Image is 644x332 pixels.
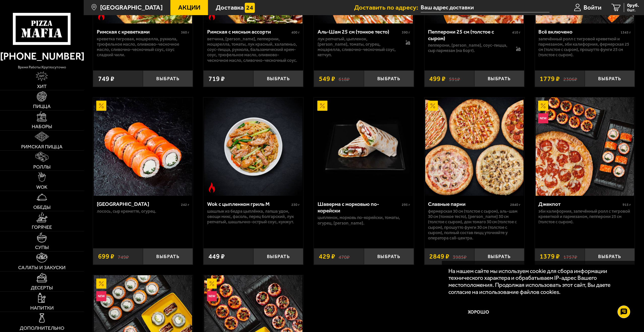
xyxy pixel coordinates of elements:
[453,253,467,260] s: 3985 ₽
[94,97,192,196] img: Филадельфия
[143,248,193,265] button: Выбрать
[317,101,327,111] img: Акционный
[402,30,410,35] span: 390 г
[364,70,414,87] button: Выбрать
[96,291,106,301] img: Новинка
[428,29,511,41] div: Пепперони 25 см (толстое с сыром)
[21,144,63,149] span: Римская пицца
[421,3,549,12] input: Ваш адрес доставки
[33,104,51,109] span: Пицца
[424,97,524,196] a: АкционныйСлавные парни
[181,30,189,35] span: 360 г
[538,113,548,123] img: Новинка
[31,285,53,290] span: Десерты
[30,306,54,311] span: Напитки
[535,97,635,196] a: АкционныйНовинкаДжекпот
[208,253,225,260] span: 449 ₽
[474,248,524,265] button: Выбрать
[425,97,524,196] img: Славные парни
[33,164,51,170] span: Роллы
[318,29,401,35] div: Аль-Шам 25 см (тонкое тесто)
[538,201,621,207] div: Джекпот
[318,201,401,214] div: Шаверма с морковью по-корейски
[203,97,303,196] a: Острое блюдоWok с цыпленком гриль M
[448,302,509,322] button: Хорошо
[623,203,631,207] span: 915 г
[35,245,49,250] span: Супы
[207,201,290,207] div: Wok с цыпленком гриль M
[178,4,200,11] span: Акции
[291,203,300,207] span: 230 г
[207,29,290,35] div: Римская с мясным ассорти
[207,182,217,192] img: Острое блюдо
[245,3,255,13] img: 15daf4d41897b9f0e9f617042186c801.svg
[97,36,189,58] p: креветка тигровая, моцарелла, руккола, трюфельное масло, оливково-чесночное масло, сливочно-чесно...
[584,4,601,11] span: Войти
[318,36,399,58] p: лук репчатый, цыпленок, [PERSON_NAME], томаты, огурец, моцарелла, сливочно-чесночный соус, кетчуп.
[449,75,460,82] s: 591 ₽
[20,326,64,331] span: Дополнительно
[319,253,335,260] span: 429 ₽
[18,265,66,270] span: Салаты и закуски
[354,4,421,11] span: Доставить по адресу:
[474,70,524,87] button: Выбрать
[98,253,114,260] span: 699 ₽
[207,36,300,63] p: ветчина, [PERSON_NAME], пепперони, моцарелла, томаты, лук красный, халапеньо, соус-пицца, руккола...
[216,4,244,11] span: Доставка
[538,29,619,35] div: Всё включено
[318,215,410,226] p: цыпленок, морковь по-корейски, томаты, огурец, [PERSON_NAME].
[93,97,193,196] a: АкционныйФиладельфия
[96,101,106,111] img: Акционный
[510,203,520,207] span: 2840 г
[512,30,520,35] span: 410 г
[97,201,180,207] div: [GEOGRAPHIC_DATA]
[540,75,560,82] span: 1779 ₽
[97,209,189,214] p: лосось, Сыр креметте, огурец.
[585,248,635,265] button: Выбрать
[428,209,520,241] p: Фермерская 30 см (толстое с сыром), Аль-Шам 30 см (тонкое тесто), [PERSON_NAME] 30 см (толстое с ...
[32,225,52,230] span: Горячее
[339,253,350,260] s: 470 ₽
[538,36,631,58] p: Запечённый ролл с тигровой креветкой и пармезаном, Эби Калифорния, Фермерская 25 см (толстое с сы...
[538,101,548,111] img: Акционный
[291,30,300,35] span: 400 г
[32,124,52,129] span: Наборы
[319,75,335,82] span: 549 ₽
[97,29,180,35] div: Римская с креветками
[208,75,225,82] span: 719 ₽
[538,209,631,225] p: Эби Калифорния, Запечённый ролл с тигровой креветкой и пармезаном, Пепперони 25 см (толстое с сыр...
[339,75,350,82] s: 618 ₽
[143,70,193,87] button: Выбрать
[118,253,129,260] s: 749 ₽
[207,279,217,289] img: Акционный
[585,70,635,87] button: Выбрать
[536,97,634,196] img: Джекпот
[429,75,446,82] span: 499 ₽
[621,30,631,35] span: 1345 г
[428,101,438,111] img: Акционный
[253,70,303,87] button: Выбрать
[429,253,449,260] span: 2849 ₽
[253,248,303,265] button: Выбрать
[100,4,163,11] span: [GEOGRAPHIC_DATA]
[428,43,509,53] p: пепперони, [PERSON_NAME], соус-пицца, сыр пармезан (на борт).
[207,291,217,301] img: Новинка
[33,205,51,210] span: Обеды
[627,8,639,12] span: 0 шт.
[428,201,509,207] div: Славные парни
[315,97,413,196] img: Шаверма с морковью по-корейски
[448,268,625,295] p: На нашем сайте мы используем cookie для сбора информации технического характера и обрабатываем IP...
[37,84,47,89] span: Хит
[364,248,414,265] button: Выбрать
[36,185,47,190] span: WOK
[181,203,189,207] span: 242 г
[314,97,414,196] a: АкционныйШаверма с морковью по-корейски
[204,97,302,196] img: Wok с цыпленком гриль M
[98,75,114,82] span: 749 ₽
[402,203,410,207] span: 295 г
[207,209,300,225] p: шашлык из бедра цыплёнка, лапша удон, овощи микс, фасоль, перец болгарский, лук репчатый, шашлычн...
[563,253,577,260] s: 1757 ₽
[540,253,560,260] span: 1379 ₽
[563,75,577,82] s: 2306 ₽
[96,279,106,289] img: Акционный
